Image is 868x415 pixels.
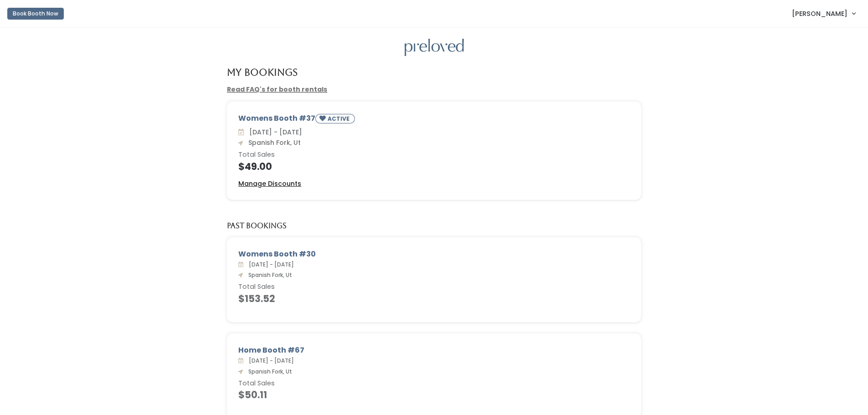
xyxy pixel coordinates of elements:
a: Manage Discounts [238,179,301,189]
h4: $50.11 [238,389,630,400]
small: ACTIVE [328,115,351,123]
button: Book Booth Now [7,8,64,20]
h4: $153.52 [238,293,630,304]
h6: Total Sales [238,283,630,291]
h6: Total Sales [238,380,630,387]
span: Spanish Fork, Ut [245,138,301,147]
span: [DATE] - [DATE] [245,261,294,268]
a: Read FAQ's for booth rentals [227,85,327,94]
h4: $49.00 [238,161,630,172]
div: Womens Booth #30 [238,249,630,260]
h6: Total Sales [238,151,630,159]
span: Spanish Fork, Ut [245,271,292,279]
span: [DATE] - [DATE] [245,357,294,364]
a: Book Booth Now [7,4,64,24]
span: [DATE] - [DATE] [246,128,302,137]
u: Manage Discounts [238,179,301,188]
h5: Past Bookings [227,222,287,230]
a: [PERSON_NAME] [783,4,864,23]
img: preloved logo [405,39,464,56]
span: Spanish Fork, Ut [245,368,292,375]
div: Womens Booth #37 [238,113,630,127]
div: Home Booth #67 [238,345,630,356]
span: [PERSON_NAME] [792,9,847,19]
h4: My Bookings [227,67,298,77]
